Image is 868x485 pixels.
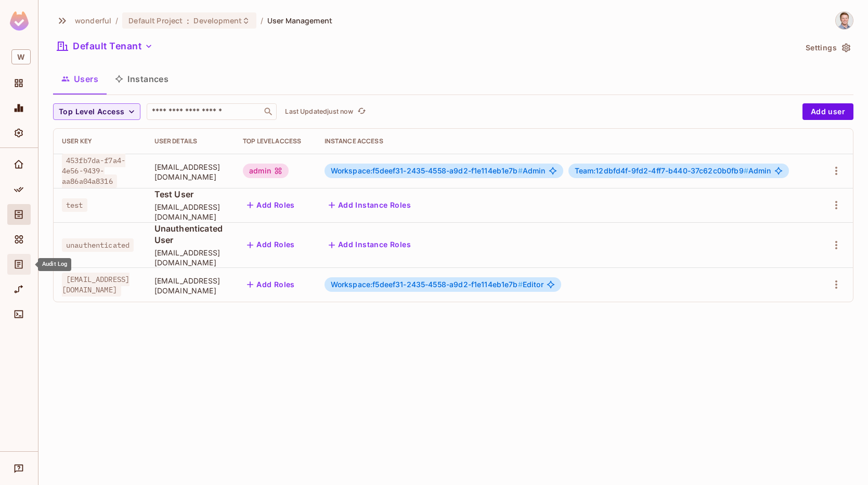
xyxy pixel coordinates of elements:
div: Projects [7,73,31,93]
div: Connect [7,304,31,325]
button: Settings [801,39,853,56]
img: Abe Clark [836,12,853,29]
div: Help & Updates [7,458,31,479]
button: Users [53,66,107,92]
span: Default Project [128,16,183,25]
p: Last Updated just now [285,107,353,116]
span: refresh [357,106,366,117]
div: User Key [62,137,138,145]
button: Top Level Access [53,103,140,120]
button: refresh [355,105,368,118]
div: URL Mapping [7,279,31,300]
button: Instances [107,66,177,92]
div: Directory [7,204,31,225]
div: Top Level Access [243,137,308,145]
div: Audit Log [38,258,71,271]
span: # [518,280,523,289]
span: # [518,166,523,175]
span: [EMAIL_ADDRESS][DOMAIN_NAME] [154,276,226,295]
li: / [261,16,263,25]
span: Team:12dbfd4f-9fd2-4ff7-b440-37c62c0b0fb9 [575,166,748,175]
span: the active workspace [75,16,111,25]
span: : [186,17,190,25]
span: [EMAIL_ADDRESS][DOMAIN_NAME] [154,202,226,222]
button: Add Instance Roles [325,197,415,213]
div: Home [7,154,31,175]
span: Admin [575,167,771,175]
span: Editor [331,280,543,289]
div: Audit Log [7,254,31,275]
button: Add Roles [243,237,299,253]
li: / [115,16,118,25]
div: admin [243,164,289,178]
span: Development [193,16,241,25]
div: User Details [154,137,226,145]
span: W [11,49,31,64]
button: Add Roles [243,197,299,213]
span: Workspace:f5deef31-2435-4558-a9d2-f1e114eb1e7b [331,280,523,289]
span: Top Level Access [59,105,124,118]
div: Monitoring [7,98,31,118]
span: [EMAIL_ADDRESS][DOMAIN_NAME] [154,162,226,182]
button: Default Tenant [53,38,157,55]
span: Workspace:f5deef31-2435-4558-a9d2-f1e114eb1e7b [331,166,523,175]
img: SReyMgAAAABJRU5ErkJggg== [10,11,29,31]
span: Unauthenticated User [154,223,226,246]
button: Add Roles [243,276,299,293]
span: Click to refresh data [353,105,368,118]
span: test [62,198,87,212]
span: unauthenticated [62,238,134,252]
div: Instance Access [325,137,810,145]
span: Test User [154,188,226,200]
span: Admin [331,167,546,175]
button: Add Instance Roles [325,237,415,253]
span: 453fb7da-f7a4-4e56-9439-aa86a04a8316 [62,154,125,188]
span: [EMAIL_ADDRESS][DOMAIN_NAME] [154,248,226,267]
div: Settings [7,123,31,143]
div: Elements [7,229,31,250]
button: Add user [802,103,853,120]
span: User Management [267,16,332,25]
div: Policy [7,179,31,200]
div: Workspace: wonderful [7,45,31,69]
span: [EMAIL_ADDRESS][DOMAIN_NAME] [62,273,129,297]
span: # [744,166,748,175]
